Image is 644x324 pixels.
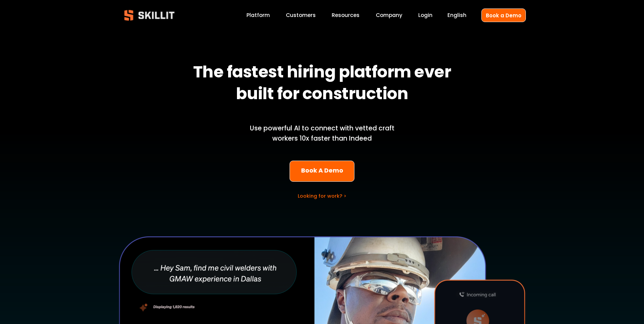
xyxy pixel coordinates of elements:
a: Login [418,11,433,20]
a: Book A Demo [290,161,354,182]
div: language picker [447,11,466,20]
span: Resources [332,11,360,19]
a: Book a Demo [481,8,526,22]
strong: The fastest hiring platform ever built for construction [193,59,454,109]
a: Customers [286,11,316,20]
a: folder dropdown [332,11,360,20]
a: Company [376,11,402,20]
span: English [447,11,466,19]
a: Looking for work? > [298,193,346,199]
p: Use powerful AI to connect with vetted craft workers 10x faster than Indeed [238,123,406,144]
img: Skillit [118,5,180,25]
a: Platform [246,11,270,20]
